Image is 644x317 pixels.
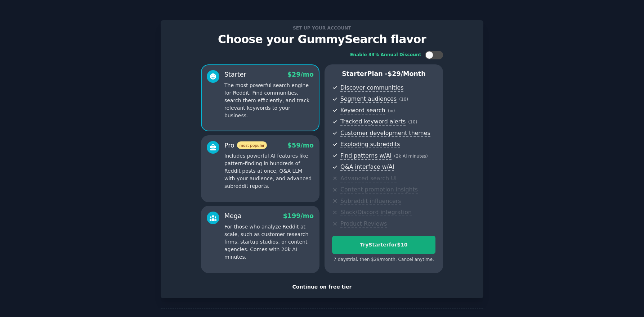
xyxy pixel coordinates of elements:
[332,236,435,254] button: TryStarterfor$10
[168,283,476,291] div: Continue on free tier
[287,142,314,149] span: $ 59 /mo
[340,141,400,148] span: Exploding subreddits
[340,198,401,205] span: Subreddit influencers
[224,212,242,221] div: Mega
[332,241,435,249] div: Try Starter for $10
[287,71,314,78] span: $ 29 /mo
[388,70,426,77] span: $ 29 /month
[340,220,387,228] span: Product Reviews
[388,108,395,113] span: ( ∞ )
[340,107,385,114] span: Keyword search
[350,52,421,58] div: Enable 33% Annual Discount
[237,141,267,149] span: most popular
[408,119,417,124] span: ( 10 )
[399,97,408,102] span: ( 10 )
[340,84,403,92] span: Discover communities
[340,186,418,194] span: Content promotion insights
[340,130,430,137] span: Customer development themes
[224,70,246,79] div: Starter
[224,223,314,261] p: For those who analyze Reddit at scale, such as customer research firms, startup studios, or conte...
[340,152,392,160] span: Find patterns w/AI
[168,33,476,46] p: Choose your GummySearch flavor
[340,163,394,171] span: Q&A interface w/AI
[292,24,353,32] span: Set up your account
[224,82,314,119] p: The most powerful search engine for Reddit. Find communities, search them efficiently, and track ...
[340,209,412,216] span: Slack/Discord integration
[332,257,435,263] div: 7 days trial, then $ 29 /month . Cancel anytime.
[332,69,435,78] p: Starter Plan -
[224,152,314,190] p: Includes powerful AI features like pattern-finding in hundreds of Reddit posts at once, Q&A LLM w...
[224,141,267,150] div: Pro
[394,154,428,159] span: ( 2k AI minutes )
[340,95,397,103] span: Segment audiences
[340,118,406,126] span: Tracked keyword alerts
[340,175,397,182] span: Advanced search UI
[283,212,314,219] span: $ 199 /mo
